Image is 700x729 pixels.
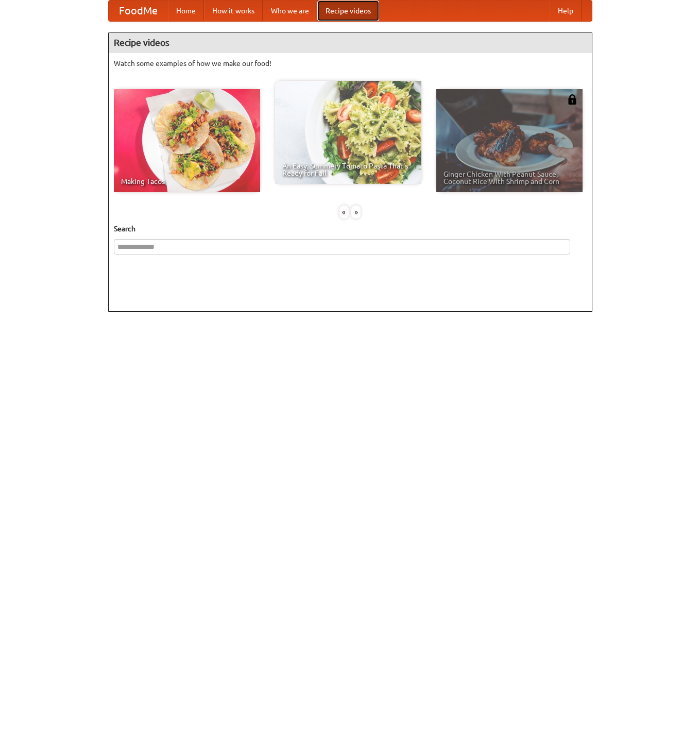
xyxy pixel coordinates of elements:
a: FoodMe [109,1,168,21]
span: Making Tacos [121,178,253,185]
a: Help [550,1,582,21]
h5: Search [114,224,587,234]
a: Who we are [263,1,317,21]
a: Recipe videos [317,1,379,21]
div: » [351,206,361,218]
p: Watch some examples of how we make our food! [114,58,587,69]
h4: Recipe videos [109,32,592,53]
a: How it works [204,1,263,21]
div: « [339,206,349,218]
img: 483408.png [567,94,577,105]
a: An Easy, Summery Tomato Pasta That's Ready for Fall [275,81,421,184]
a: Making Tacos [114,89,260,192]
span: An Easy, Summery Tomato Pasta That's Ready for Fall [282,162,414,177]
a: Home [168,1,204,21]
